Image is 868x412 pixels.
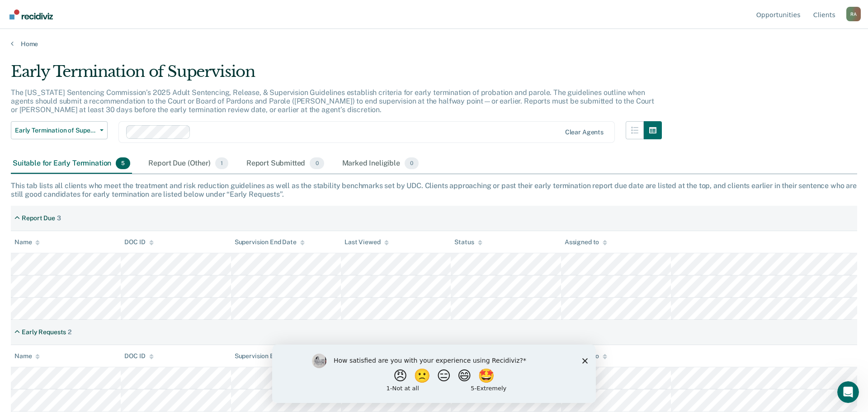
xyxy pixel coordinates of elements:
a: Home [11,40,857,48]
span: 5 [116,157,130,169]
div: DOC ID [124,238,153,246]
img: Recidiviz [9,9,53,19]
div: Marked Ineligible0 [340,154,421,174]
span: 0 [310,157,324,169]
div: Early Requests2 [11,325,75,340]
div: This tab lists all clients who meet the treatment and risk reduction guidelines as well as the st... [11,181,857,199]
div: R A [846,7,861,21]
iframe: Intercom live chat [837,381,859,403]
div: Name [14,238,40,246]
span: 0 [405,157,419,169]
div: Report Submitted0 [245,154,326,174]
p: The [US_STATE] Sentencing Commission’s 2025 Adult Sentencing, Release, & Supervision Guidelines e... [11,88,654,114]
div: Suitable for Early Termination5 [11,154,132,174]
div: 2 [68,328,71,336]
div: Assigned to [565,238,607,246]
div: Early Requests [22,328,66,336]
div: Report Due (Other)1 [146,154,230,174]
div: 3 [57,214,61,222]
div: Last Viewed [344,238,388,246]
div: Status [454,238,482,246]
span: 1 [215,157,228,169]
button: Profile dropdown button [846,7,861,21]
span: Early Termination of Supervision [15,127,96,134]
div: Supervision End Date [235,238,305,246]
div: Early Termination of Supervision [11,62,662,88]
iframe: Survey by Kim from Recidiviz [272,345,596,403]
button: Early Termination of Supervision [11,121,108,139]
div: Report Due3 [11,211,65,226]
div: DOC ID [124,352,153,360]
div: Name [14,352,40,360]
div: Supervision End Date [235,352,305,360]
div: Report Due [22,214,55,222]
div: Clear agents [565,128,604,136]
